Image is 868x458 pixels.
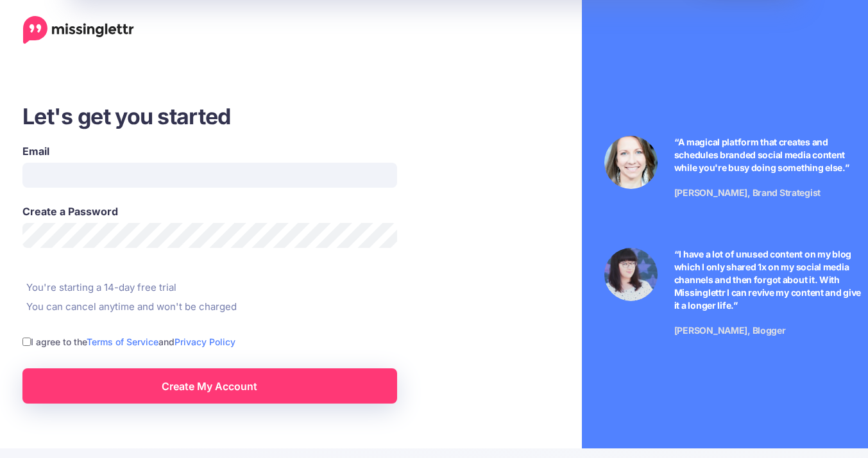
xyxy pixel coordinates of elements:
[87,336,158,347] a: Terms of Service
[674,248,864,312] p: “I have a lot of unused content on my blog which I only shared 1x on my social media channels and...
[674,325,786,336] span: [PERSON_NAME], Blogger
[604,248,658,301] img: Testimonial by Jeniffer Kosche
[22,204,397,219] label: Create a Password
[22,102,476,131] h3: Let's get you started
[22,299,476,315] li: You can cancel anytime and won't be charged
[674,136,864,174] p: “A magical platform that creates and schedules branded social media content while you're busy doi...
[22,280,476,295] li: You're starting a 14-day free trial
[674,187,821,198] span: [PERSON_NAME], Brand Strategist
[604,136,658,189] img: Testimonial by Laura Stanik
[22,143,397,159] label: Email
[174,336,235,347] a: Privacy Policy
[31,334,235,349] label: I agree to the and
[22,368,397,404] a: Create My Account
[23,16,134,44] a: Home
